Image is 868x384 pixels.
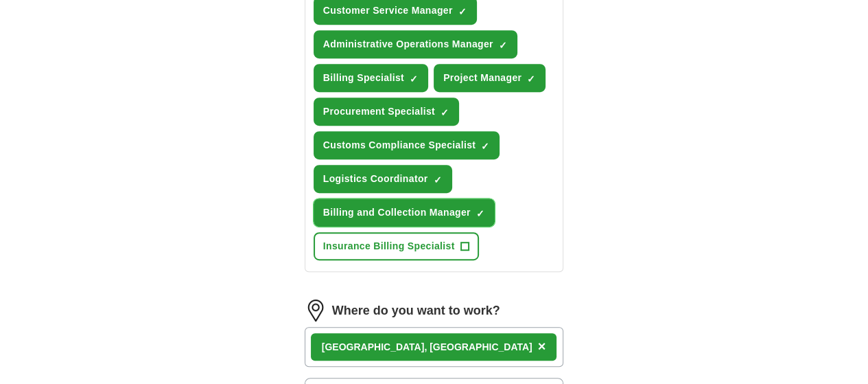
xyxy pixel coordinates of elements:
span: ✓ [441,107,449,118]
span: Billing Specialist [323,71,404,85]
button: Customs Compliance Specialist✓ [314,131,500,159]
span: Customer Service Manager [323,3,453,18]
span: ✓ [434,174,442,185]
button: Billing Specialist✓ [314,64,428,92]
span: Customs Compliance Specialist [323,138,476,153]
span: ✓ [410,74,418,84]
span: Logistics Coordinator [323,172,428,186]
button: Logistics Coordinator✓ [314,165,452,193]
label: Where do you want to work? [332,302,500,320]
span: Project Manager [443,71,521,85]
span: ✓ [527,74,535,84]
span: × [538,339,546,354]
span: ✓ [499,40,507,51]
img: location.png [305,300,327,321]
span: ✓ [458,6,467,17]
div: [GEOGRAPHIC_DATA], [GEOGRAPHIC_DATA] [322,340,532,354]
span: Insurance Billing Specialist [323,239,455,253]
button: Procurement Specialist✓ [314,98,459,126]
button: Administrative Operations Manager✓ [314,30,517,58]
button: Billing and Collection Manager✓ [314,199,495,227]
button: Insurance Billing Specialist [314,232,479,260]
span: Procurement Specialist [323,104,435,119]
span: Billing and Collection Manager [323,205,471,220]
span: ✓ [476,208,484,219]
button: × [538,337,546,357]
span: ✓ [481,141,489,152]
button: Project Manager✓ [434,64,546,92]
span: Administrative Operations Manager [323,37,493,52]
